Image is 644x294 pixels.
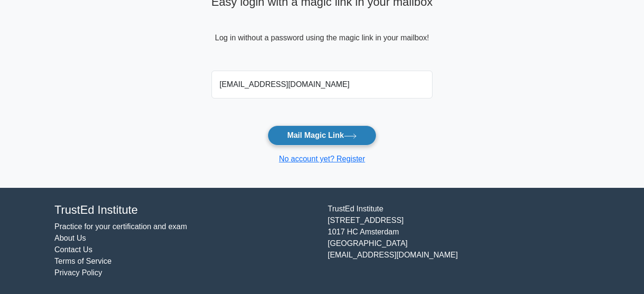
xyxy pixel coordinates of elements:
a: Privacy Policy [55,269,103,277]
a: Terms of Service [55,257,112,265]
a: No account yet? Register [279,155,365,163]
h4: TrustEd Institute [55,203,316,217]
div: TrustEd Institute [STREET_ADDRESS] 1017 HC Amsterdam [GEOGRAPHIC_DATA] [EMAIL_ADDRESS][DOMAIN_NAME] [322,203,596,279]
input: Email [211,71,433,98]
button: Mail Magic Link [268,125,376,146]
a: About Us [55,234,86,242]
a: Practice for your certification and exam [55,222,187,231]
a: Contact Us [55,245,93,254]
